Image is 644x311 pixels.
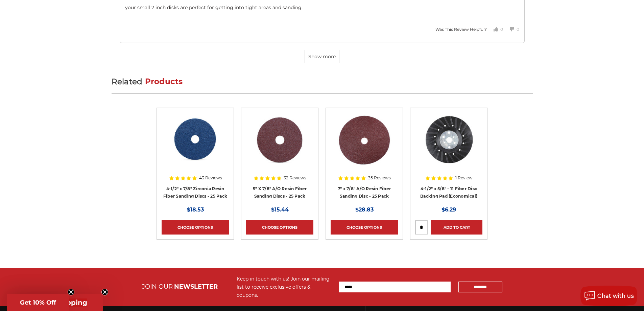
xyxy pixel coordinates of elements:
[142,283,173,290] span: JOIN OUR
[253,113,307,167] img: 5 inch aluminum oxide resin fiber disc
[7,294,103,311] div: Get Free ShippingClose teaser
[308,53,336,60] span: Show more
[271,206,289,213] span: $15.44
[112,77,143,86] span: Related
[517,27,519,32] span: 0
[246,113,313,177] a: 5 inch aluminum oxide resin fiber disc
[331,113,398,177] a: 7 inch aluminum oxide resin fiber disc
[368,176,391,180] span: 35 Reviews
[20,299,56,306] span: Get 10% Off
[68,289,74,295] button: Close teaser
[355,206,374,213] span: $28.83
[145,77,183,86] span: Products
[199,176,222,180] span: 43 Reviews
[284,176,306,180] span: 32 Reviews
[503,21,519,38] button: Votes Down
[597,293,634,299] span: Chat with us
[162,220,229,235] a: Choose Options
[431,220,482,235] a: Add to Cart
[442,206,456,213] span: $6.29
[168,113,222,167] img: 4-1/2" zirc resin fiber disc
[500,27,503,32] span: 0
[415,113,482,177] a: Resin disc backing pad measuring 4 1/2 inches, an essential grinder accessory from Empire Abrasives
[187,206,204,213] span: $18.53
[338,186,391,199] a: 7" x 7/8" A/O Resin Fiber Sanding Disc - 25 Pack
[162,113,229,177] a: 4-1/2" zirc resin fiber disc
[420,186,477,199] a: 4-1/2" x 5/8" - 11 Fiber Disc Backing Pad (Economical)
[455,176,473,180] span: 1 Review
[487,21,503,38] button: Votes Up
[246,220,313,235] a: Choose Options
[101,289,108,295] button: Close teaser
[7,294,69,311] div: Get 10% OffClose teaser
[435,26,487,32] div: Was This Review Helpful?
[237,275,332,299] div: Keep in touch with us! Join our mailing list to receive exclusive offers & coupons.
[337,113,391,167] img: 7 inch aluminum oxide resin fiber disc
[305,50,339,63] button: Show more
[174,283,218,290] span: NEWSLETTER
[253,186,307,199] a: 5" X 7/8" A/O Resin Fiber Sanding Discs - 25 Pack
[163,186,227,199] a: 4-1/2" x 7/8" Zirconia Resin Fiber Sanding Discs - 25 Pack
[331,220,398,235] a: Choose Options
[125,4,303,10] span: your small 2 inch disks are perfect for getting into tight areas and sanding.
[422,113,476,167] img: Resin disc backing pad measuring 4 1/2 inches, an essential grinder accessory from Empire Abrasives
[580,286,637,306] button: Chat with us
